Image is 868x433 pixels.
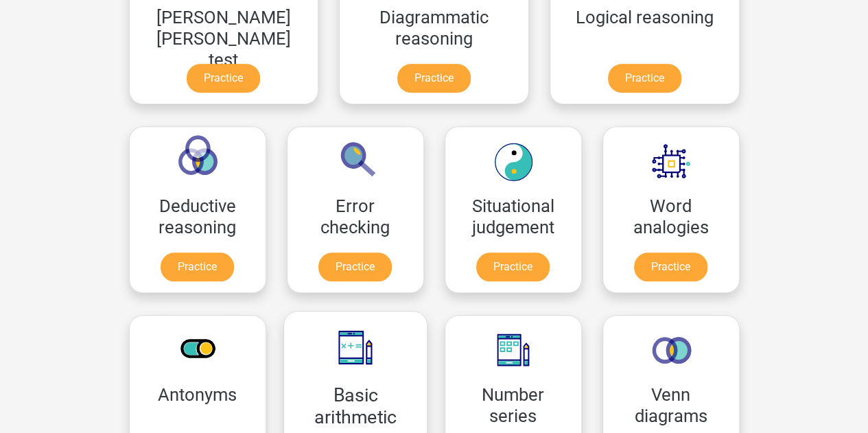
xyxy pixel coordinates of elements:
[187,64,260,93] a: Practice
[476,253,550,281] a: Practice
[634,253,707,281] a: Practice
[608,64,681,93] a: Practice
[397,64,471,93] a: Practice
[161,253,234,281] a: Practice
[318,253,392,281] a: Practice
